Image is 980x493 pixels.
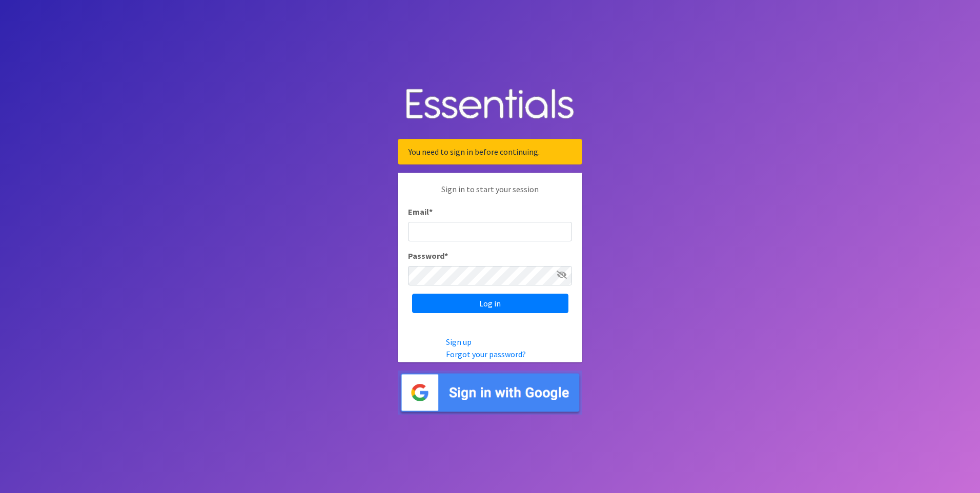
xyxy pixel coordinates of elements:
[398,139,582,165] div: You need to sign in before continuing.
[398,78,582,131] img: Human Essentials
[412,294,568,313] input: Log in
[446,337,472,347] a: Sign up
[429,207,433,217] abbr: required
[444,251,448,261] abbr: required
[408,206,433,218] label: Email
[446,349,526,359] a: Forgot your password?
[408,183,572,206] p: Sign in to start your session
[398,371,582,415] img: Sign in with Google
[408,250,448,262] label: Password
